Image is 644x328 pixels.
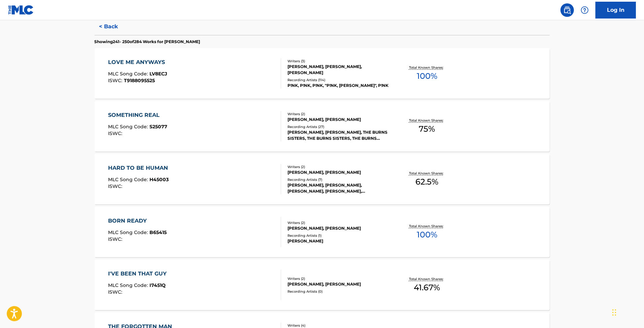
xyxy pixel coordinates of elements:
span: MLC Song Code : [108,282,149,288]
span: LV8ECJ [149,71,167,77]
div: Drag [612,302,616,323]
div: [PERSON_NAME] [287,238,389,244]
div: Writers ( 2 ) [287,111,389,117]
a: HARD TO BE HUMANMLC Song Code:H45003ISWC:Writers (2)[PERSON_NAME], [PERSON_NAME]Recording Artists... [95,154,550,204]
span: 41.67 % [414,282,440,294]
span: ISWC : [108,183,124,189]
iframe: Chat Widget [610,296,644,328]
p: Total Known Shares: [409,118,445,123]
div: Recording Artists ( 1 ) [287,233,389,238]
span: 62.5 % [415,176,438,188]
div: LOVE ME ANYWAYS [108,58,168,66]
span: MLC Song Code : [108,71,149,77]
span: ISWC : [108,289,124,295]
span: MLC Song Code : [108,124,149,130]
a: BORN READYMLC Song Code:B65415ISWC:Writers (2)[PERSON_NAME], [PERSON_NAME]Recording Artists (1)[P... [95,207,550,257]
div: [PERSON_NAME], [PERSON_NAME], THE BURNS SISTERS, THE BURNS SISTERS, THE BURNS SISTERS, [PERSON_NA... [287,129,389,141]
img: search [563,6,571,14]
div: [PERSON_NAME], [PERSON_NAME] [287,281,389,287]
span: 75 % [419,123,435,135]
p: Total Known Shares: [409,276,445,282]
span: S25077 [149,124,167,130]
span: B65415 [149,229,167,235]
p: Showing 241 - 250 of 284 Works for [PERSON_NAME] [95,39,200,45]
button: < Back [95,18,135,35]
span: MLC Song Code : [108,176,149,183]
span: ISWC : [108,130,124,136]
span: ISWC : [108,236,124,242]
div: [PERSON_NAME], [PERSON_NAME] [287,169,389,175]
div: [PERSON_NAME], [PERSON_NAME], [PERSON_NAME] [287,64,389,76]
div: Recording Artists ( 7 ) [287,177,389,182]
a: LOVE ME ANYWAYSMLC Song Code:LV8ECJISWC:T9188095525Writers (3)[PERSON_NAME], [PERSON_NAME], [PERS... [95,48,550,99]
span: ISWC : [108,77,124,84]
div: [PERSON_NAME], [PERSON_NAME] [287,225,389,231]
div: [PERSON_NAME], [PERSON_NAME], [PERSON_NAME], [PERSON_NAME], [PERSON_NAME] [287,182,389,194]
div: [PERSON_NAME], [PERSON_NAME] [287,117,389,123]
div: P!NK, P!NK, P!NK, "P!NK, [PERSON_NAME]", P!NK [287,83,389,89]
span: 100 % [417,229,437,241]
img: MLC Logo [8,5,34,15]
p: Total Known Shares: [409,171,445,176]
div: I'VE BEEN THAT GUY [108,270,170,278]
span: MLC Song Code : [108,229,149,235]
img: help [581,6,589,14]
p: Total Known Shares: [409,65,445,70]
div: Recording Artists ( 27 ) [287,124,389,129]
span: H45003 [149,176,169,183]
a: SOMETHING REALMLC Song Code:S25077ISWC:Writers (2)[PERSON_NAME], [PERSON_NAME]Recording Artists (... [95,101,550,152]
div: Writers ( 4 ) [287,323,389,328]
div: BORN READY [108,217,167,225]
span: T9188095525 [124,77,155,84]
div: Writers ( 2 ) [287,164,389,169]
div: Recording Artists ( 0 ) [287,289,389,294]
div: SOMETHING REAL [108,111,167,119]
span: 100 % [417,70,437,82]
div: Recording Artists ( 114 ) [287,77,389,83]
p: Total Known Shares: [409,224,445,229]
div: HARD TO BE HUMAN [108,164,171,172]
div: Writers ( 2 ) [287,220,389,225]
a: Log In [596,2,636,19]
span: I7451Q [149,282,166,288]
div: Help [578,3,591,17]
a: Public Search [561,3,574,17]
div: Writers ( 2 ) [287,276,389,281]
div: Writers ( 3 ) [287,59,389,64]
a: I'VE BEEN THAT GUYMLC Song Code:I7451QISWC:Writers (2)[PERSON_NAME], [PERSON_NAME]Recording Artis... [95,260,550,310]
